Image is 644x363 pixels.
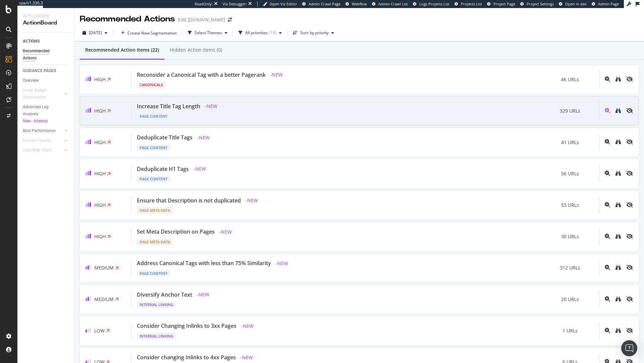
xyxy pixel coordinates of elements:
[615,76,621,82] div: binoculars
[561,202,579,208] span: 53 URLs
[94,108,106,114] span: High
[598,1,619,6] span: Admin Page
[615,139,621,144] div: binoculars
[23,147,52,154] div: Core Web Vitals
[626,296,633,302] div: eye-slash
[94,202,106,208] span: High
[80,27,110,38] button: [DATE]
[137,301,176,308] div: Internal Linking
[561,170,579,177] span: 56 URLs
[561,139,579,146] span: 41 URLs
[626,234,633,239] div: eye-slash
[520,1,554,7] a: Project Settings
[23,19,69,27] div: ActionBoard
[615,139,621,145] a: binoculars
[137,270,170,277] div: Page Content
[592,1,619,7] a: Admin Page
[527,1,554,6] span: Project Settings
[345,1,367,7] a: Webflow
[615,171,621,176] div: binoculars
[615,265,621,270] div: binoculars
[116,27,179,38] button: Create New Segmentation
[192,165,208,173] span: - NEW
[23,87,58,101] div: Crawl Budget Optimization
[23,38,40,45] div: ACTIONS
[94,233,106,240] span: High
[137,322,236,330] div: Consider Changing Inlinks to 3xx Pages
[137,144,170,151] div: Page Content
[23,67,69,74] a: GUIDANCE PAGES
[560,108,580,114] span: 329 URLs
[137,81,166,88] div: Canonicals
[85,47,159,53] div: Recommended Action Items (22)
[559,1,587,7] a: Open in dev
[615,202,621,207] div: binoculars
[23,67,56,74] div: GUIDANCE PAGES
[562,327,578,334] span: 1 URLs
[615,328,621,334] a: binoculars
[178,16,225,23] div: [URL][DOMAIN_NAME]
[185,27,230,38] button: Select Themes
[615,234,621,240] a: binoculars
[493,1,515,6] span: Project Page
[137,228,215,236] div: Set Meta Description on Pages
[626,76,633,82] div: eye-slash
[621,340,637,356] div: Open Intercom Messenger
[170,47,222,53] div: Hidden Action Items (0)
[23,13,69,19] div: Intelligence
[94,76,106,82] span: High
[626,202,633,207] div: eye-slash
[615,297,621,302] a: binoculars
[137,197,241,204] div: Ensure that Description is not duplicated
[270,1,297,6] span: Open Viz Editor
[615,265,621,271] a: binoculars
[302,1,340,7] a: Admin Crawl Page
[487,1,515,7] a: Project Page
[23,137,63,144] a: Content Quality
[561,296,579,303] span: 20 URLs
[372,1,408,7] a: Admin Crawl List
[263,1,297,7] a: Open Viz Editor
[137,165,189,173] div: Deduplicate H1 Tags
[127,30,177,36] div: Create New Segmentation
[89,30,102,36] span: 2025 May. 27th
[561,233,579,240] span: 30 URLs
[195,31,222,35] div: Select Themes
[626,139,633,144] div: eye-slash
[626,108,633,113] div: eye-slash
[137,207,173,214] div: Page Meta Data
[615,296,621,302] div: binoculars
[615,234,621,239] div: binoculars
[137,333,176,340] div: Internal Linking
[137,71,266,79] div: Reconsider a Canonical Tag with a better Pagerank
[137,354,236,361] div: Consider changing Inlinks to 4xx Pages
[23,104,69,125] a: Advanced Log AnalysisNew - Internal
[217,228,234,236] span: - NEW
[23,48,69,62] a: Recommended Actions
[352,1,367,6] span: Webflow
[615,328,621,333] div: binoculars
[605,265,610,270] div: magnifying-glass-plus
[23,137,51,144] div: Content Quality
[195,134,212,142] span: - NEW
[626,265,633,270] div: eye-slash
[94,327,105,334] span: Low
[137,291,192,299] div: Diversify Anchor Text
[23,147,63,154] a: Core Web Vitals
[94,139,106,145] span: High
[290,27,337,38] button: Sort: by priority
[244,196,260,204] span: - NEW
[309,1,340,6] span: Admin Crawl Page
[605,139,610,144] div: magnifying-glass-plus
[605,234,610,239] div: magnifying-glass-plus
[605,296,610,302] div: magnifying-glass-plus
[461,1,482,6] span: Projects List
[23,127,63,134] a: Bots Performance
[378,1,408,6] span: Admin Crawl List
[274,259,290,267] span: - NEW
[137,113,170,120] div: Page Content
[94,264,114,271] span: Medium
[137,103,200,110] div: Increase Title Tag Length
[23,38,69,45] a: ACTIONS
[23,87,63,101] a: Crawl Budget Optimization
